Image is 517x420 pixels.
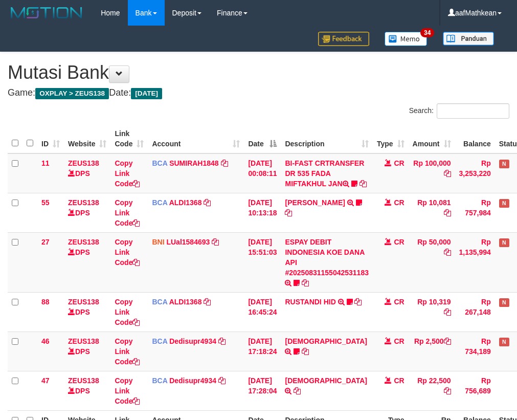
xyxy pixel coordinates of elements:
[169,377,216,385] a: Dedisupr4934
[302,347,309,356] a: Copy HADI to clipboard
[499,298,509,307] span: Has Note
[455,124,495,153] th: Balance
[285,238,369,277] a: ESPAY DEBIT INDONESIA KOE DANA API #20250831155042531183
[64,124,110,153] th: Website: activate to sort column ascending
[409,331,455,371] td: Rp 2,500
[354,298,362,306] a: Copy RUSTANDI HID to clipboard
[443,32,494,46] img: panduan.png
[409,103,509,119] label: Search:
[409,193,455,232] td: Rp 10,081
[420,28,434,37] span: 34
[444,308,451,316] a: Copy Rp 10,319 to clipboard
[244,371,281,410] td: [DATE] 17:28:04
[152,159,167,167] span: BCA
[409,153,455,193] td: Rp 100,000
[394,159,404,167] span: CR
[204,298,211,306] a: Copy ALDI1368 to clipboard
[152,337,167,345] span: BCA
[444,169,451,178] a: Copy Rp 100,000 to clipboard
[437,103,509,119] input: Search:
[8,88,509,98] h4: Game: Date:
[35,88,109,99] span: OXPLAY > ZEUS138
[377,26,435,52] a: 34
[444,337,451,345] a: Copy Rp 2,500 to clipboard
[115,198,140,227] a: Copy Link Code
[409,292,455,331] td: Rp 10,319
[110,124,148,153] th: Link Code: activate to sort column ascending
[244,193,281,232] td: [DATE] 10:13:18
[64,153,110,193] td: DPS
[499,199,509,208] span: Has Note
[455,331,495,371] td: Rp 734,189
[244,153,281,193] td: [DATE] 00:08:11
[115,377,140,405] a: Copy Link Code
[68,159,99,167] a: ZEUS138
[212,238,219,246] a: Copy LUal1584693 to clipboard
[373,124,409,153] th: Type: activate to sort column ascending
[285,377,367,385] a: [DEMOGRAPHIC_DATA]
[115,298,140,326] a: Copy Link Code
[394,298,404,306] span: CR
[455,153,495,193] td: Rp 3,253,220
[68,377,99,385] a: ZEUS138
[285,198,345,207] a: [PERSON_NAME]
[409,232,455,292] td: Rp 50,000
[41,159,50,167] span: 11
[244,124,281,153] th: Date: activate to sort column descending
[394,198,404,207] span: CR
[152,298,167,306] span: BCA
[41,238,50,246] span: 27
[394,377,404,385] span: CR
[394,238,404,246] span: CR
[169,159,218,167] a: SUMIRAH1848
[64,371,110,410] td: DPS
[221,159,228,167] a: Copy SUMIRAH1848 to clipboard
[244,232,281,292] td: [DATE] 15:51:03
[455,193,495,232] td: Rp 757,984
[68,337,99,345] a: ZEUS138
[41,377,50,385] span: 47
[131,88,162,99] span: [DATE]
[8,62,509,83] h1: Mutasi Bank
[41,298,50,306] span: 88
[455,232,495,292] td: Rp 1,135,994
[64,193,110,232] td: DPS
[169,298,202,306] a: ALDI1368
[294,387,301,395] a: Copy HADI to clipboard
[359,180,367,188] a: Copy BI-FAST CRTRANSFER DR 535 FADA MIFTAKHUL JAN to clipboard
[8,5,85,20] img: MOTION_logo.png
[148,124,244,153] th: Account: activate to sort column ascending
[218,377,226,385] a: Copy Dedisupr4934 to clipboard
[115,159,140,188] a: Copy Link Code
[281,153,373,193] td: BI-FAST CRTRANSFER DR 535 FADA MIFTAKHUL JAN
[285,337,367,345] a: [DEMOGRAPHIC_DATA]
[64,292,110,331] td: DPS
[204,198,211,207] a: Copy ALDI1368 to clipboard
[169,198,202,207] a: ALDI1368
[244,331,281,371] td: [DATE] 17:18:24
[499,160,509,168] span: Has Note
[68,238,99,246] a: ZEUS138
[302,279,309,287] a: Copy ESPAY DEBIT INDONESIA KOE DANA API #20250831155042531183 to clipboard
[455,371,495,410] td: Rp 756,689
[218,337,226,345] a: Copy Dedisupr4934 to clipboard
[169,337,216,345] a: Dedisupr4934
[409,371,455,410] td: Rp 22,500
[385,32,428,46] img: Button%20Memo.svg
[152,198,167,207] span: BCA
[37,124,64,153] th: ID: activate to sort column ascending
[499,338,509,346] span: Has Note
[64,331,110,371] td: DPS
[152,238,164,246] span: BNI
[444,387,451,395] a: Copy Rp 22,500 to clipboard
[444,209,451,217] a: Copy Rp 10,081 to clipboard
[285,209,292,217] a: Copy FERLANDA EFRILIDIT to clipboard
[115,238,140,267] a: Copy Link Code
[68,298,99,306] a: ZEUS138
[166,238,210,246] a: LUal1584693
[152,377,167,385] span: BCA
[41,337,50,345] span: 46
[64,232,110,292] td: DPS
[244,292,281,331] td: [DATE] 16:45:24
[318,32,369,46] img: Feedback.jpg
